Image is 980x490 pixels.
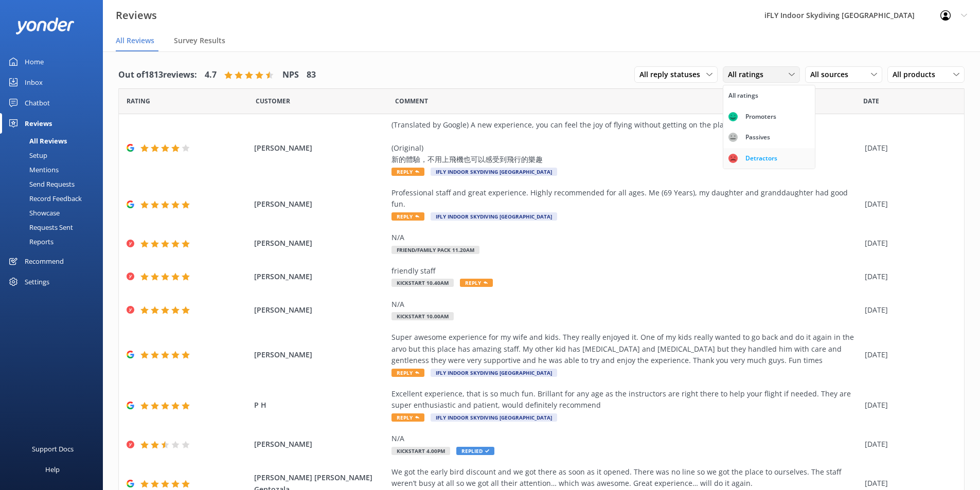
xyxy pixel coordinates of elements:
[865,439,951,450] div: [DATE]
[391,388,860,411] div: Excellent experience, that is so much fun. Brillant for any age as the instructors are right ther...
[865,198,951,210] div: [DATE]
[307,68,316,82] h4: 83
[391,265,860,277] div: friendly staff
[738,112,784,122] div: Promoters
[6,162,103,177] a: Mentions
[391,212,424,221] span: Reply
[391,187,860,210] div: Professional staff and great experience. Highly recommended for all ages. Me (69 Years), my daugh...
[391,232,860,243] div: N/A
[391,119,860,166] div: (Translated by Google) A new experience, you can feel the joy of flying without getting on the pl...
[391,447,450,455] span: Kickstart 4.00pm
[256,96,290,106] span: Date
[391,466,860,489] div: We got the early bird discount and we got there as soon as it opened. There was no line so we got...
[116,35,154,46] span: All Reviews
[6,148,47,162] div: Setup
[865,238,951,249] div: [DATE]
[6,148,103,162] a: Setup
[127,96,150,106] span: Date
[728,90,758,101] div: All ratings
[6,220,103,234] a: Requests Sent
[254,238,387,249] span: [PERSON_NAME]
[254,304,387,316] span: [PERSON_NAME]
[6,234,54,249] div: Reports
[25,72,43,93] div: Inbox
[865,271,951,282] div: [DATE]
[205,68,217,82] h4: 4.7
[254,439,387,450] span: [PERSON_NAME]
[738,132,778,142] div: Passives
[728,69,770,80] span: All ratings
[45,459,60,480] div: Help
[391,299,860,310] div: N/A
[865,478,951,489] div: [DATE]
[738,153,785,164] div: Detractors
[391,168,424,176] span: Reply
[32,439,74,459] div: Support Docs
[6,191,82,206] div: Record Feedback
[391,312,454,320] span: Kickstart 10.00am
[254,142,387,154] span: [PERSON_NAME]
[431,369,557,377] span: iFLY Indoor Skydiving [GEOGRAPHIC_DATA]
[391,246,479,254] span: Friend/Family Pack 11.20am
[865,349,951,360] div: [DATE]
[254,349,387,360] span: [PERSON_NAME]
[456,447,494,455] span: Replied
[431,413,557,422] span: iFLY Indoor Skydiving [GEOGRAPHIC_DATA]
[282,68,299,82] h4: NPS
[25,51,44,72] div: Home
[6,177,103,191] a: Send Requests
[6,177,75,191] div: Send Requests
[254,198,387,210] span: [PERSON_NAME]
[810,69,854,80] span: All sources
[460,279,493,287] span: Reply
[254,400,387,411] span: P H
[863,96,879,106] span: Date
[391,279,454,287] span: Kickstart 10.40am
[174,35,225,46] span: Survey Results
[6,134,67,148] div: All Reviews
[118,68,197,82] h4: Out of 1813 reviews:
[6,206,60,220] div: Showcase
[865,400,951,411] div: [DATE]
[15,17,75,34] img: yonder-white-logo.png
[395,96,428,106] span: Question
[431,168,557,176] span: iFLY Indoor Skydiving [GEOGRAPHIC_DATA]
[25,271,49,292] div: Settings
[391,433,860,444] div: N/A
[6,206,103,220] a: Showcase
[6,162,59,177] div: Mentions
[254,271,387,282] span: [PERSON_NAME]
[116,7,157,24] h3: Reviews
[431,212,557,221] span: iFLY Indoor Skydiving [GEOGRAPHIC_DATA]
[6,191,103,206] a: Record Feedback
[639,69,706,80] span: All reply statuses
[25,113,52,134] div: Reviews
[893,69,941,80] span: All products
[6,134,103,148] a: All Reviews
[6,220,73,234] div: Requests Sent
[865,304,951,316] div: [DATE]
[6,234,103,249] a: Reports
[25,251,64,271] div: Recommend
[865,142,951,154] div: [DATE]
[391,413,424,422] span: Reply
[391,369,424,377] span: Reply
[25,93,50,113] div: Chatbot
[391,332,860,366] div: Super awesome experience for my wife and kids. They really enjoyed it. One of my kids really want...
